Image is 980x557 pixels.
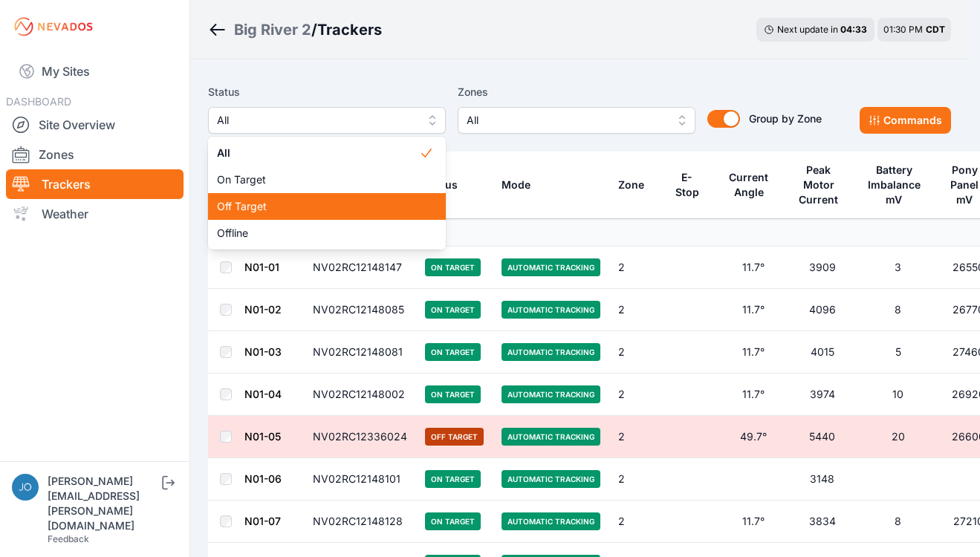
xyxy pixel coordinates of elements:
button: All [208,107,446,134]
span: Offline [217,226,419,241]
span: On Target [217,172,419,187]
div: All [208,137,446,250]
span: Off Target [217,199,419,214]
span: All [217,146,419,160]
span: All [217,111,416,129]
